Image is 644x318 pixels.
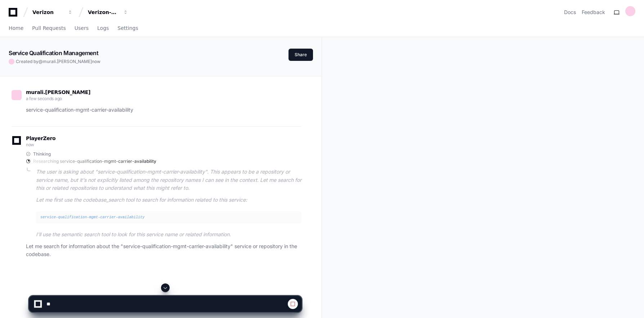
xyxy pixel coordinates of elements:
span: a few seconds ago [26,96,62,101]
div: Verizon [32,9,63,16]
span: Users [75,26,89,30]
span: Logs [97,26,109,30]
a: Home [9,20,23,37]
span: now [92,59,100,64]
p: Let me search for information about the "service-qualification-mgmt-carrier-availability" service... [26,242,301,259]
span: murali.[PERSON_NAME] [43,59,92,64]
p: I'll use the semantic search tool to look for this service name or related information. [36,230,301,239]
button: Verizon [30,6,76,19]
a: Logs [97,20,109,37]
p: Let me first use the codebase_search tool to search for information related to this service: [36,196,301,204]
a: Settings [117,20,138,37]
span: now [26,142,34,147]
a: Docs [564,9,576,16]
button: Share [289,49,313,61]
span: @ [39,59,43,64]
span: PlayerZero [26,136,55,140]
a: Users [75,20,89,37]
button: Verizon-Clarify-Resource-Management [85,6,131,19]
span: murali.[PERSON_NAME] [26,89,90,95]
p: The user is asking about "service-qualification-mgmt-carrier-availability". This appears to be a ... [36,168,301,192]
span: service-qualification-mgmt-carrier-availability [40,215,145,219]
span: Pull Requests [32,26,66,30]
button: Feedback [582,9,605,16]
app-text-character-animate: Service Qualification Management [9,49,98,57]
span: Settings [117,26,138,30]
a: Pull Requests [32,20,66,37]
p: service-qualification-mgmt-carrier-availability [26,106,301,114]
span: Researching service-qualification-mgmt-carrier-availability [33,158,156,164]
span: Created by [16,59,100,64]
span: Thinking [33,151,51,157]
div: Verizon-Clarify-Resource-Management [88,9,119,16]
span: Home [9,26,23,30]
